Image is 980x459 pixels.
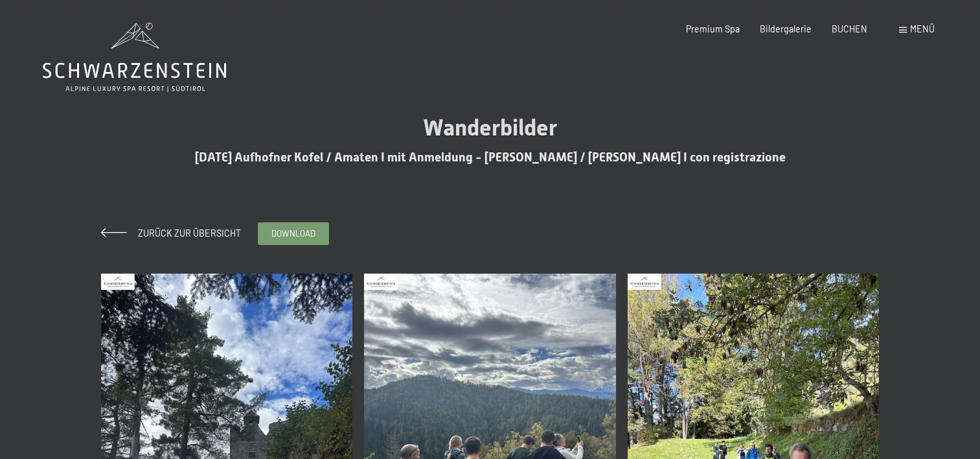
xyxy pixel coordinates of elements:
a: BUCHEN [832,23,867,34]
a: download [258,223,328,244]
a: Bildergalerie [760,23,812,34]
span: download [271,228,315,239]
span: Wanderbilder [423,114,557,141]
a: Premium Spa [686,23,740,34]
span: Menü [910,23,935,34]
a: Zurück zur Übersicht [101,228,241,239]
span: Zurück zur Übersicht [129,228,241,239]
span: [DATE] Aufhofner Kofel / Amaten I mit Anmeldung - [PERSON_NAME] / [PERSON_NAME] I con registrazione [195,150,786,165]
